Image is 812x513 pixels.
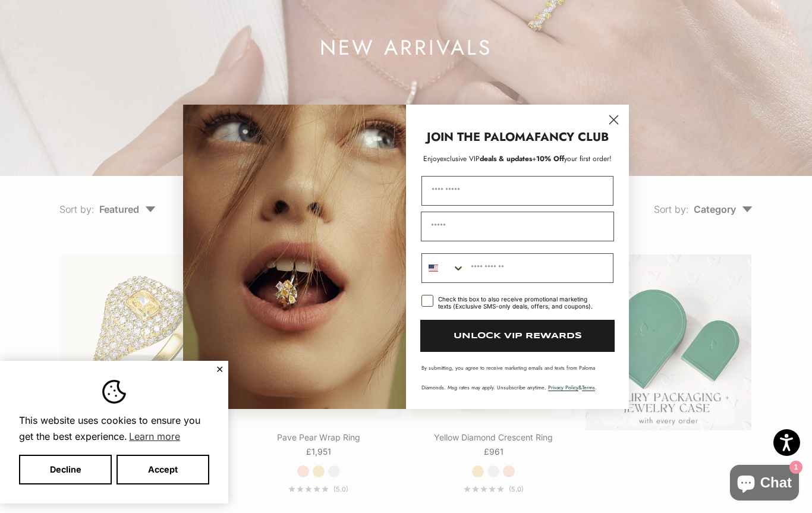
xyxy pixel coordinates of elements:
button: Decline [19,455,112,484]
span: exclusive VIP [440,153,480,164]
a: Privacy Policy [548,383,578,391]
button: Close dialog [603,109,624,130]
button: Close [216,366,224,373]
div: Check this box to also receive promotional marketing texts (Exclusive SMS-only deals, offers, and... [438,295,599,310]
span: Enjoy [423,153,440,164]
img: Loading... [183,105,406,409]
strong: JOIN THE PALOMA [427,128,534,146]
input: Email [421,212,614,241]
span: This website uses cookies to ensure you get the best experience. [19,413,209,445]
a: Terms [582,383,595,391]
p: By submitting, you agree to receive marketing emails and texts from Paloma Diamonds. Msg rates ma... [421,364,613,391]
img: Cookie banner [102,380,126,404]
button: Search Countries [422,254,465,282]
strong: FANCY CLUB [534,128,609,146]
span: & . [548,383,597,391]
span: + your first order! [532,153,612,164]
span: 10% Off [536,153,564,164]
span: deals & updates [440,153,532,164]
input: Phone Number [465,254,613,282]
img: United States [429,263,438,273]
a: Learn more [127,427,182,445]
button: UNLOCK VIP REWARDS [420,320,615,352]
button: Accept [117,455,209,484]
input: First Name [421,176,613,206]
